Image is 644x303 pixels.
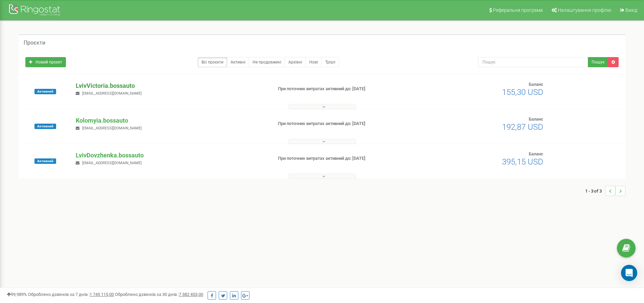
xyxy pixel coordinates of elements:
[34,89,56,94] span: Активний
[24,40,45,46] h5: Проєкти
[278,121,419,127] p: При поточних витратах активний до: [DATE]
[82,161,142,165] span: [EMAIL_ADDRESS][DOMAIN_NAME]
[529,82,543,87] span: Баланс
[28,292,114,297] span: Оброблено дзвінків за 7 днів :
[278,155,419,162] p: При поточних витратах активний до: [DATE]
[82,91,142,96] span: [EMAIL_ADDRESS][DOMAIN_NAME]
[34,158,56,164] span: Активний
[76,81,267,90] p: LvivVictoria.bossauto
[502,122,543,132] span: 192,87 USD
[625,7,637,13] span: Вихід
[198,57,227,67] a: Всі проєкти
[278,86,419,92] p: При поточних витратах активний до: [DATE]
[478,57,588,67] input: Пошук
[502,87,543,97] span: 155,30 USD
[179,292,203,297] u: 7 382 453,00
[585,179,625,203] nav: ...
[249,57,285,67] a: Не продовжені
[90,292,114,297] u: 1 745 115,00
[493,7,543,13] span: Реферальна програма
[227,57,249,67] a: Активні
[76,151,267,160] p: LvivDovzhenka.bossauto
[529,117,543,122] span: Баланс
[558,7,611,13] span: Налаштування профілю
[321,57,339,67] a: Тріал
[7,292,27,297] span: 99,989%
[585,186,605,196] span: 1 - 3 of 3
[588,57,608,67] button: Пошук
[306,57,322,67] a: Нові
[76,116,267,125] p: Kolomyia.bossauto
[502,157,543,167] span: 395,15 USD
[25,57,66,67] a: Новий проєкт
[621,265,637,281] div: Open Intercom Messenger
[529,151,543,156] span: Баланс
[82,126,142,130] span: [EMAIL_ADDRESS][DOMAIN_NAME]
[115,292,203,297] span: Оброблено дзвінків за 30 днів :
[34,124,56,129] span: Активний
[285,57,306,67] a: Архівні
